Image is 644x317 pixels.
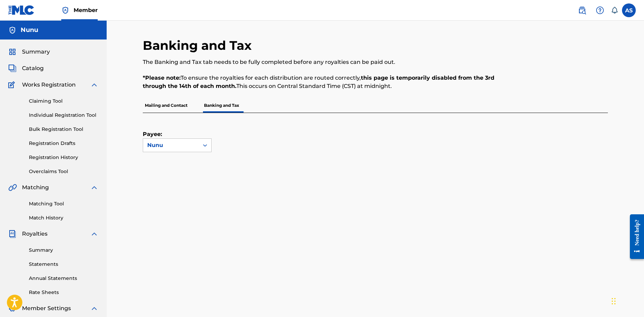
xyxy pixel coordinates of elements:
a: Claiming Tool [29,98,98,105]
span: Catalog [22,64,44,72]
div: Nunu [147,141,195,149]
span: Member Settings [22,304,71,313]
a: Registration History [29,154,98,161]
iframe: Chat Widget [610,284,644,317]
img: help [596,6,604,14]
a: Overclaims Tool [29,168,98,175]
p: To ensure the royalties for each distribution are routed correctly, This occurs on Central Standa... [143,74,501,90]
img: Royalties [8,230,17,238]
iframe: Resource Center [625,209,644,264]
a: CatalogCatalog [8,64,44,72]
a: Rate Sheets [29,289,98,296]
span: Royalties [22,230,47,238]
span: Works Registration [22,81,76,89]
img: Accounts [8,26,17,34]
a: Public Search [575,3,589,17]
span: Summary [22,48,50,56]
img: MLC Logo [8,5,35,15]
a: Summary [29,247,98,254]
h2: Banking and Tax [143,38,255,53]
a: Matching Tool [29,200,98,207]
span: Member [74,6,98,14]
p: Banking and Tax [202,98,241,113]
div: Notifications [611,7,618,14]
p: The Banking and Tax tab needs to be fully completed before any royalties can be paid out. [143,58,501,66]
img: Catalog [8,64,17,72]
a: Registration Drafts [29,140,98,147]
img: Summary [8,48,17,56]
a: Statements [29,261,98,268]
strong: *Please note: [143,75,181,81]
span: Matching [22,183,49,192]
p: Mailing and Contact [143,98,190,113]
div: Help [593,3,607,17]
img: expand [90,304,98,313]
a: Bulk Registration Tool [29,126,98,133]
h5: Nunu [21,26,38,34]
img: expand [90,230,98,238]
label: Payee: [143,130,177,138]
div: User Menu [622,3,636,17]
a: Match History [29,214,98,222]
img: Works Registration [8,81,17,89]
a: SummarySummary [8,48,50,56]
img: expand [90,183,98,192]
a: Annual Statements [29,275,98,282]
img: search [578,6,586,14]
a: Individual Registration Tool [29,112,98,119]
div: Drag [612,291,616,312]
img: Member Settings [8,304,17,313]
img: expand [90,81,98,89]
img: Top Rightsholder [61,6,69,14]
img: Matching [8,183,17,192]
